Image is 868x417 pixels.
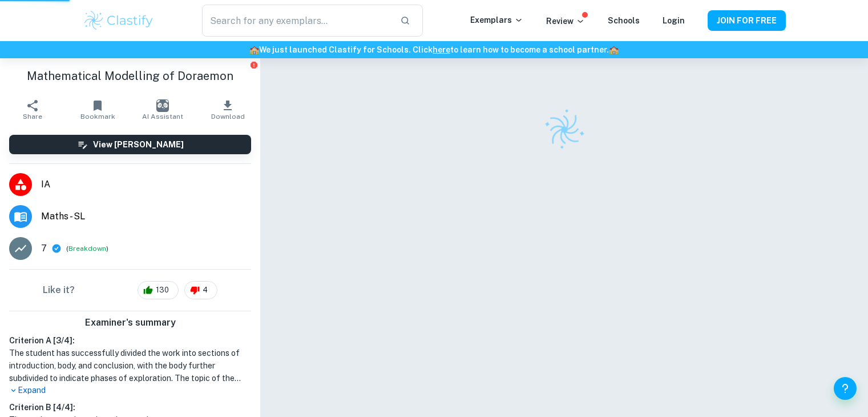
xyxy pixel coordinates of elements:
[663,16,685,25] a: Login
[43,283,75,297] h6: Like it?
[249,61,258,69] button: Report issue
[65,94,130,126] button: Bookmark
[142,113,183,121] span: AI Assistant
[609,45,619,54] span: 🏫
[546,15,585,27] p: Review
[80,113,115,121] span: Bookmark
[138,281,179,299] div: 130
[184,281,217,299] div: 4
[9,334,251,347] h6: Criterion A [ 3 / 4 ]:
[608,16,640,25] a: Schools
[9,347,251,384] h1: The student has successfully divided the work into sections of introduction, body, and conclusion...
[211,113,245,121] span: Download
[41,210,251,223] span: Maths - SL
[93,138,184,151] h6: View [PERSON_NAME]
[9,401,251,414] h6: Criterion B [ 4 / 4 ]:
[83,9,155,32] img: Clastify logo
[708,10,786,31] button: JOIN FOR FREE
[433,45,450,54] a: here
[66,243,108,254] span: ( )
[130,94,195,126] button: AI Assistant
[202,5,390,37] input: Search for any exemplars...
[9,135,251,154] button: View [PERSON_NAME]
[2,43,866,56] h6: We just launched Clastify for Schools. Click to learn how to become a school partner.
[41,178,251,191] span: IA
[9,384,251,396] p: Expand
[156,99,169,112] img: AI Assistant
[470,14,523,26] p: Exemplars
[536,102,592,157] img: Clastify logo
[196,284,214,296] span: 4
[195,94,260,126] button: Download
[68,243,106,254] button: Breakdown
[41,242,47,255] p: 7
[150,284,175,296] span: 130
[9,67,251,85] h1: Mathematical Modelling of Doraemon
[23,113,42,121] span: Share
[5,316,256,330] h6: Examiner's summary
[834,377,857,400] button: Help and Feedback
[249,45,259,54] span: 🏫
